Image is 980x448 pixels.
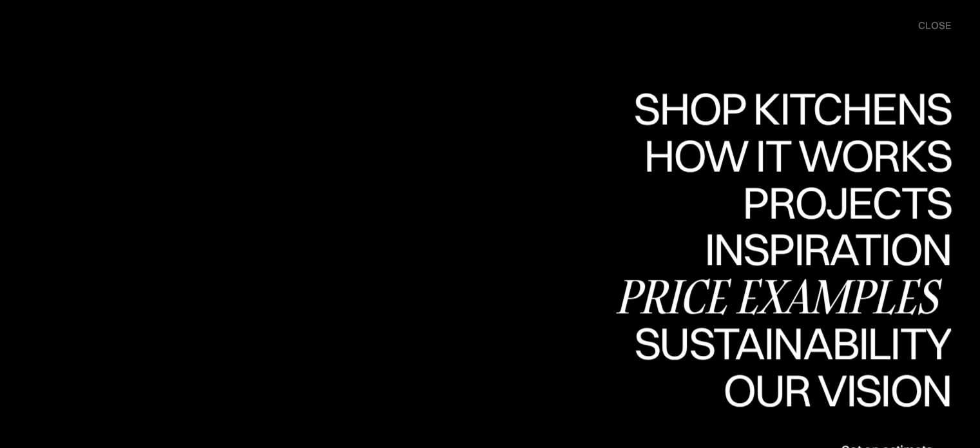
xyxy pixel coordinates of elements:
div: How it works [640,178,951,223]
div: Our vision [712,367,951,413]
div: menu [905,13,951,39]
a: How it worksHow it works [640,133,951,180]
div: Inspiration [686,227,951,272]
div: How it works [640,133,951,178]
div: Projects [742,180,951,225]
div: Projects [742,225,951,270]
div: close [918,19,951,33]
div: Sustainability [623,320,951,365]
a: Price examples [613,273,951,320]
a: ProjectsProjects [742,180,951,227]
a: Shop KitchensShop Kitchens [627,86,951,133]
a: Our visionOur vision [712,367,951,414]
a: InspirationInspiration [686,227,951,274]
div: Sustainability [623,365,951,411]
div: Inspiration [686,272,951,317]
div: Shop Kitchens [627,86,951,131]
a: SustainabilitySustainability [623,320,951,367]
div: Price examples [613,273,951,318]
div: Shop Kitchens [627,131,951,176]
